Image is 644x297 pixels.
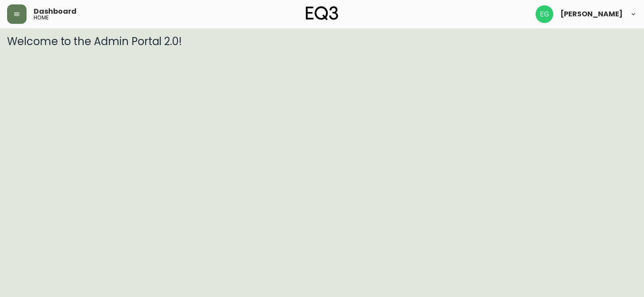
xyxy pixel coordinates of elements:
[7,35,637,48] h3: Welcome to the Admin Portal 2.0!
[34,8,77,15] span: Dashboard
[560,11,623,18] span: [PERSON_NAME]
[34,15,49,20] h5: home
[306,6,339,20] img: logo
[536,5,553,23] img: db11c1629862fe82d63d0774b1b54d2b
